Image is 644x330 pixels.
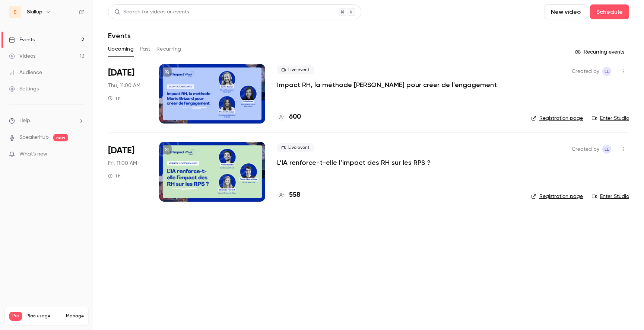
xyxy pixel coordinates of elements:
button: Upcoming [108,43,134,55]
span: new [53,134,68,141]
span: Plan usage [26,313,61,319]
div: Search for videos or events [114,8,189,16]
h1: Events [108,31,131,40]
a: SpeakerHub [19,134,49,141]
a: L’IA renforce-t-elle l’impact des RH sur les RPS ? [277,158,431,167]
span: What's new [19,150,47,158]
a: Registration page [531,193,583,200]
span: Live event [277,65,314,74]
span: S [13,8,17,16]
a: 600 [277,112,301,122]
span: Louise Le Guillou [602,145,611,154]
span: Live event [277,143,314,152]
a: Enter Studio [592,193,629,200]
span: Created by [572,145,599,154]
h4: 600 [289,112,301,122]
button: Past [140,43,150,55]
a: Enter Studio [592,115,629,122]
span: Created by [572,67,599,76]
span: Louise Le Guillou [602,67,611,76]
span: LL [605,67,609,76]
span: LL [605,145,609,154]
span: [DATE] [108,145,134,157]
iframe: Noticeable Trigger [75,151,84,158]
span: Fri, 11:00 AM [108,160,137,167]
a: Impact RH, la méthode [PERSON_NAME] pour créer de l’engagement [277,80,497,89]
span: Pro [9,312,22,321]
a: Registration page [531,115,583,122]
div: 1 h [108,95,121,101]
div: Settings [9,85,39,93]
h4: 558 [289,190,300,200]
span: Help [19,117,30,125]
button: New video [545,4,587,19]
div: Oct 10 Fri, 11:00 AM (Europe/Paris) [108,142,147,201]
div: 1 h [108,173,121,179]
div: Events [9,36,35,44]
span: Thu, 11:00 AM [108,82,140,89]
button: Recurring events [571,46,629,58]
span: [DATE] [108,67,134,79]
a: Manage [66,313,84,319]
a: 558 [277,190,300,200]
button: Recurring [156,43,181,55]
div: Oct 9 Thu, 11:00 AM (Europe/Paris) [108,64,147,124]
li: help-dropdown-opener [9,117,84,125]
div: Audience [9,69,42,76]
div: Videos [9,52,35,60]
button: Schedule [590,4,629,19]
h6: Skillup [27,8,42,16]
